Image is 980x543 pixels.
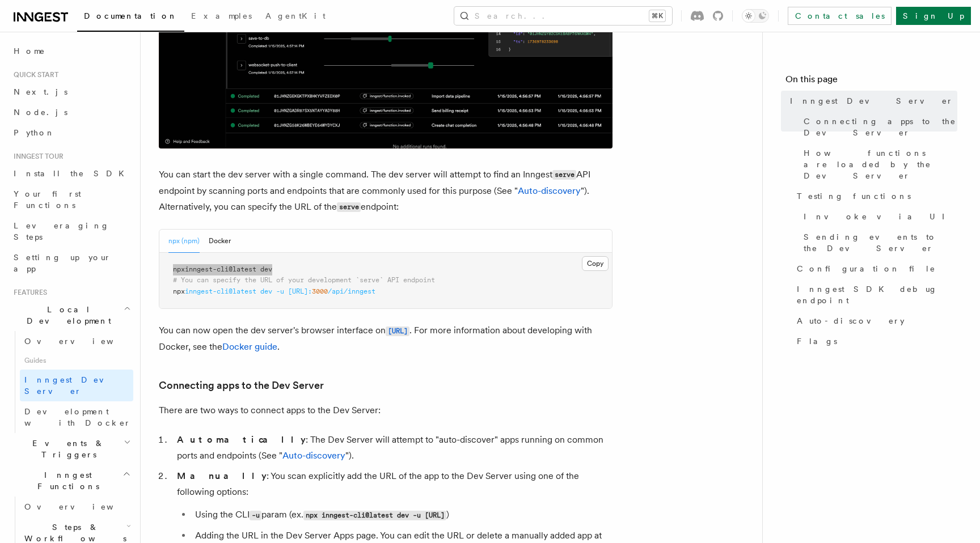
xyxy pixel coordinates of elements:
[9,247,133,279] a: Setting up your app
[276,287,284,295] span: -u
[259,3,332,31] a: AgentKit
[9,184,133,215] a: Your first Functions
[792,258,957,279] a: Configuration file
[159,402,612,418] p: There are two ways to connect apps to the Dev Server:
[173,265,185,273] span: npx
[328,287,375,295] span: /api/inngest
[77,3,184,32] a: Documentation
[797,283,957,306] span: Inngest SDK debug endpoint
[260,287,272,295] span: dev
[337,202,361,212] code: serve
[790,95,953,107] span: Inngest Dev Server
[9,70,58,79] span: Quick start
[174,432,612,464] li: : The Dev Server will attempt to "auto-discover" apps running on common ports and endpoints (See ...
[192,507,612,523] li: Using the CLI param (ex. )
[9,331,133,433] div: Local Development
[24,375,121,396] span: Inngest Dev Server
[177,434,306,445] strong: Automatically
[386,325,409,336] a: [URL]
[518,185,581,196] a: Auto-discovery
[173,276,435,284] span: # You can specify the URL of your development `serve` API endpoint
[24,407,131,427] span: Development with Docker
[159,377,324,393] a: Connecting apps to the Dev Server
[159,167,612,215] p: You can start the dev server with a single command. The dev server will attempt to find an Innges...
[454,7,672,25] button: Search...⌘K
[742,9,769,23] button: Toggle dark mode
[24,502,141,511] span: Overview
[260,265,272,273] span: dev
[799,206,957,227] a: Invoke via UI
[14,189,81,210] span: Your first Functions
[9,433,133,465] button: Events & Triggers
[84,11,178,20] span: Documentation
[9,122,133,143] a: Python
[312,287,328,295] span: 3000
[582,256,609,271] button: Copy
[896,7,971,25] a: Sign Up
[14,253,111,273] span: Setting up your app
[9,299,133,331] button: Local Development
[20,497,133,517] a: Overview
[799,111,957,143] a: Connecting apps to the Dev Server
[9,163,133,184] a: Install the SDK
[20,331,133,351] a: Overview
[9,215,133,247] a: Leveraging Steps
[282,450,345,461] a: Auto-discovery
[799,143,957,186] a: How functions are loaded by the Dev Server
[386,326,409,336] code: [URL]
[9,152,64,161] span: Inngest tour
[168,230,200,253] button: npx (npm)
[9,469,122,492] span: Inngest Functions
[797,190,911,202] span: Testing functions
[14,128,55,137] span: Python
[288,287,312,295] span: [URL]:
[159,323,612,355] p: You can now open the dev server's browser interface on . For more information about developing wi...
[9,41,133,61] a: Home
[191,11,252,20] span: Examples
[797,263,936,274] span: Configuration file
[804,211,954,222] span: Invoke via UI
[14,221,109,241] span: Leveraging Steps
[649,10,665,22] kbd: ⌘K
[209,230,231,253] button: Docker
[9,304,124,326] span: Local Development
[20,351,133,370] span: Guides
[20,401,133,433] a: Development with Docker
[792,279,957,311] a: Inngest SDK debug endpoint
[788,7,892,25] a: Contact sales
[265,11,326,20] span: AgentKit
[173,287,185,295] span: npx
[184,3,259,31] a: Examples
[9,288,47,297] span: Features
[14,87,67,96] span: Next.js
[250,511,261,520] code: -u
[797,336,837,347] span: Flags
[9,465,133,497] button: Inngest Functions
[9,438,124,460] span: Events & Triggers
[177,470,267,481] strong: Manually
[804,231,957,254] span: Sending events to the Dev Server
[792,186,957,206] a: Testing functions
[222,341,277,352] a: Docker guide
[792,311,957,331] a: Auto-discovery
[797,315,905,326] span: Auto-discovery
[20,370,133,401] a: Inngest Dev Server
[24,337,141,346] span: Overview
[14,108,67,117] span: Node.js
[9,102,133,122] a: Node.js
[185,265,256,273] span: inngest-cli@latest
[804,116,957,138] span: Connecting apps to the Dev Server
[14,169,131,178] span: Install the SDK
[303,511,446,520] code: npx inngest-cli@latest dev -u [URL]
[185,287,256,295] span: inngest-cli@latest
[785,73,957,91] h4: On this page
[552,170,576,180] code: serve
[792,331,957,351] a: Flags
[14,45,45,57] span: Home
[9,82,133,102] a: Next.js
[799,227,957,258] a: Sending events to the Dev Server
[785,91,957,111] a: Inngest Dev Server
[804,147,957,181] span: How functions are loaded by the Dev Server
